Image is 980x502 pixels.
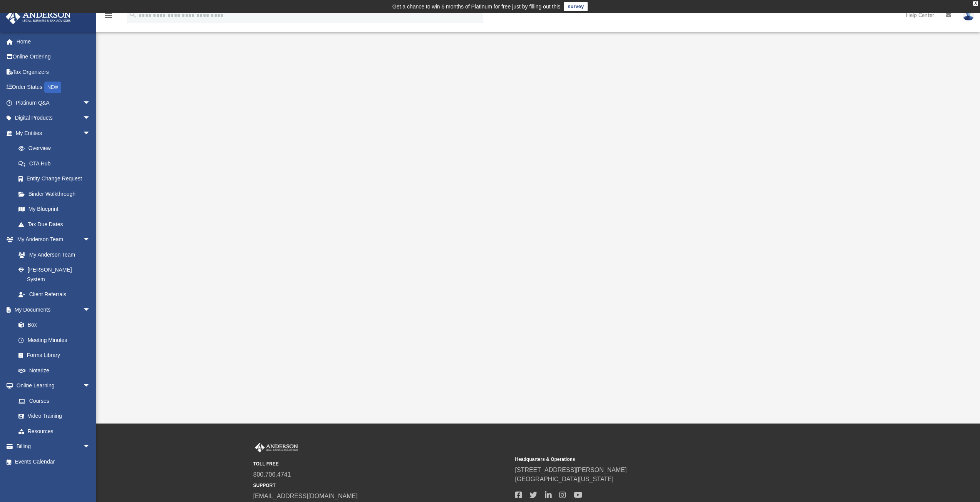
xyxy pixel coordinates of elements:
small: SUPPORT [253,482,510,489]
span: arrow_drop_down [83,302,98,318]
span: arrow_drop_down [83,232,98,248]
a: Billingarrow_drop_down [5,439,102,454]
a: survey [564,2,588,11]
a: My Entitiesarrow_drop_down [5,125,102,141]
div: close [973,1,978,6]
a: Online Learningarrow_drop_down [5,378,98,394]
a: Tax Organizers [5,64,102,80]
img: Anderson Advisors Platinum Portal [253,443,300,453]
a: Client Referrals [11,287,98,302]
a: menu [104,15,113,20]
a: My Anderson Team [11,247,94,262]
a: Order StatusNEW [5,80,102,95]
span: arrow_drop_down [83,125,98,141]
a: Box [11,317,94,333]
img: Anderson Advisors Platinum Portal [3,9,73,24]
a: Video Training [11,409,94,424]
a: Forms Library [11,348,94,363]
a: Online Ordering [5,49,102,65]
a: Digital Productsarrow_drop_down [5,110,102,126]
a: My Documentsarrow_drop_down [5,302,98,317]
img: User Pic [963,10,974,21]
a: Home [5,34,102,49]
a: My Blueprint [11,202,98,217]
a: Meeting Minutes [11,332,98,348]
a: Entity Change Request [11,171,102,187]
a: Courses [11,393,98,409]
a: Binder Walkthrough [11,186,102,202]
span: arrow_drop_down [83,110,98,126]
i: search [129,10,137,19]
div: NEW [44,82,61,93]
span: arrow_drop_down [83,439,98,455]
a: Overview [11,141,102,156]
a: My Anderson Teamarrow_drop_down [5,232,98,247]
a: Platinum Q&Aarrow_drop_down [5,95,102,110]
small: Headquarters & Operations [515,456,772,463]
span: arrow_drop_down [83,95,98,111]
div: Get a chance to win 6 months of Platinum for free just by filling out this [392,2,561,11]
i: menu [104,11,113,20]
a: [EMAIL_ADDRESS][DOMAIN_NAME] [253,493,358,499]
a: CTA Hub [11,156,102,171]
a: [PERSON_NAME] System [11,262,98,287]
span: arrow_drop_down [83,378,98,394]
small: TOLL FREE [253,460,510,467]
a: Tax Due Dates [11,217,102,232]
a: [STREET_ADDRESS][PERSON_NAME] [515,467,627,473]
a: [GEOGRAPHIC_DATA][US_STATE] [515,476,614,482]
a: Events Calendar [5,454,102,469]
a: Resources [11,424,98,439]
a: 800.706.4741 [253,471,291,478]
a: Notarize [11,363,98,378]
